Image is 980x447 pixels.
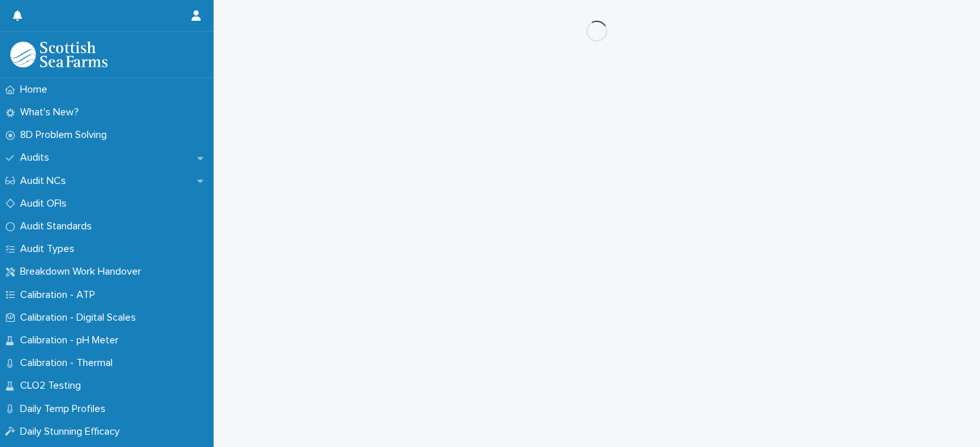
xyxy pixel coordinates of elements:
p: CLO2 Testing [15,380,91,392]
p: Calibration - Digital Scales [15,312,146,324]
p: Breakdown Work Handover [15,266,151,278]
p: 8D Problem Solving [15,129,117,141]
p: Daily Stunning Efficacy [15,426,130,438]
p: Audits [15,152,60,164]
p: Audit OFIs [15,198,77,210]
p: What's New? [15,106,89,119]
p: Audit Types [15,243,85,255]
p: Home [15,84,58,96]
p: Calibration - pH Meter [15,334,129,347]
p: Audit Standards [15,220,102,233]
p: Daily Temp Profiles [15,403,116,415]
p: Audit NCs [15,175,76,187]
p: Calibration - ATP [15,289,106,301]
img: mMrefqRFQpe26GRNOUkG [10,41,107,67]
p: Calibration - Thermal [15,357,123,369]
